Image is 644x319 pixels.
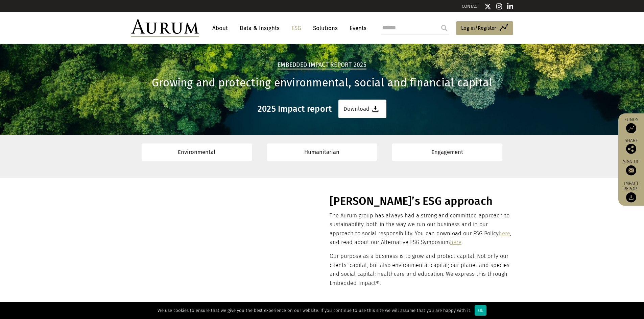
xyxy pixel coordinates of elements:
a: here [499,230,510,237]
img: Share this post [626,143,636,154]
p: Our purpose as a business is to grow and protect capital. Not only our clients’ capital, but also... [330,252,511,288]
a: CONTACT [462,4,479,9]
h1: Growing and protecting environmental, social and financial capital [131,76,513,89]
img: Twitter icon [484,3,491,10]
h1: [PERSON_NAME]’s ESG approach [330,195,511,208]
a: Funds [622,116,641,133]
a: About [209,22,231,34]
a: Humanitarian [267,143,377,161]
h2: Embedded Impact report 2025 [278,61,366,70]
img: Access Funds [626,123,636,133]
span: Log in/Register [461,24,496,32]
img: Instagram icon [496,3,502,10]
a: Download [338,100,386,118]
a: Events [346,22,366,34]
img: Sign up to our newsletter [626,165,636,175]
p: The Aurum group has always had a strong and committed approach to sustainability, both in the way... [330,211,511,247]
div: Share [622,138,641,154]
a: ESG [288,22,305,34]
div: Ok [475,305,486,316]
a: Sign up [622,159,641,175]
img: Aurum [131,19,199,37]
a: here [450,239,461,245]
a: Impact report [622,180,641,203]
a: Engagement [392,143,502,161]
h3: 2025 Impact report [258,104,332,114]
a: Solutions [310,22,341,34]
img: Linkedin icon [507,3,513,10]
a: Environmental [142,143,252,161]
a: Log in/Register [456,21,513,35]
input: Submit [437,21,451,35]
a: Data & Insights [236,22,283,34]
